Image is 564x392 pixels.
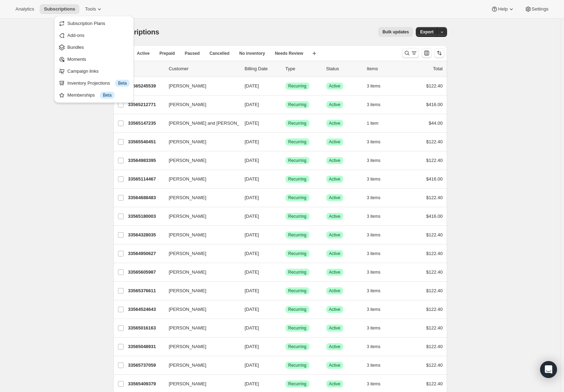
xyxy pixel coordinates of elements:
span: [PERSON_NAME] [169,306,206,313]
button: 3 items [367,323,388,333]
button: Help [487,4,519,14]
span: Recurring [288,120,307,126]
span: Recurring [288,102,307,107]
div: Inventory Projections [67,80,130,87]
span: Export [420,29,433,35]
p: 33564983395 [128,157,163,164]
span: $122.40 [426,307,443,312]
span: [PERSON_NAME] [169,343,206,350]
span: $416.00 [426,214,443,219]
div: 33565245539[PERSON_NAME][DATE]SuccessRecurringSuccessActive3 items$122.40 [128,81,443,91]
span: [DATE] [245,362,259,368]
div: 33565409379[PERSON_NAME][DATE]SuccessRecurringSuccessActive3 items$122.40 [128,379,443,389]
button: [PERSON_NAME] [165,211,235,222]
span: Recurring [288,288,307,294]
button: Bulk updates [378,27,413,37]
span: [PERSON_NAME] [169,269,206,276]
span: 1 item [367,120,379,126]
span: [PERSON_NAME] [169,325,206,332]
span: Active [329,158,341,163]
button: [PERSON_NAME] [165,80,235,92]
span: 3 items [367,362,381,368]
p: Customer [169,65,239,72]
button: 3 items [367,305,388,314]
div: Memberships [67,92,130,99]
span: 3 items [367,344,381,349]
span: Active [329,83,341,89]
div: Type [286,65,321,72]
span: $122.40 [426,251,443,256]
button: Campaign links [56,66,132,77]
p: 33565016163 [128,325,163,332]
span: $122.40 [426,139,443,144]
span: $122.40 [426,362,443,368]
p: Billing Date [245,65,280,72]
span: Subscriptions [44,6,75,12]
span: 3 items [367,139,381,145]
div: 33565016163[PERSON_NAME][DATE]SuccessRecurringSuccessActive3 items$122.40 [128,323,443,333]
button: [PERSON_NAME] [165,174,235,185]
span: Recurring [288,139,307,145]
span: [DATE] [245,288,259,293]
span: $416.00 [426,102,443,107]
button: Tools [81,4,107,14]
button: Add-ons [56,30,132,41]
div: 33565147235[PERSON_NAME] and [PERSON_NAME][DATE]SuccessRecurringSuccessActive1 item$44.00 [128,118,443,128]
div: IDCustomerBilling DateTypeStatusItemsTotal [128,65,443,72]
button: Analytics [11,4,38,14]
span: Recurring [288,381,307,387]
button: [PERSON_NAME] and [PERSON_NAME] [165,118,235,129]
p: 33565212771 [128,101,163,108]
button: [PERSON_NAME] [165,155,235,166]
span: [DATE] [245,325,259,331]
button: 3 items [367,342,388,352]
span: 3 items [367,232,381,238]
button: 3 items [367,81,388,91]
span: 3 items [367,381,381,387]
span: Tools [85,6,96,12]
span: [PERSON_NAME] [169,231,206,239]
span: [DATE] [245,83,259,89]
button: [PERSON_NAME] [165,248,235,259]
button: 3 items [367,230,388,240]
span: $122.40 [426,232,443,237]
span: $122.40 [426,288,443,293]
button: Create new view [309,48,320,58]
span: Moments [67,57,86,62]
span: 3 items [367,269,381,275]
span: Active [329,120,341,126]
span: Prepaid [159,51,175,56]
span: Recurring [288,195,307,201]
button: 3 items [367,286,388,296]
span: [DATE] [245,269,259,275]
p: 33564950627 [128,250,163,257]
span: $122.40 [426,325,443,331]
p: 33564524643 [128,306,163,313]
button: 3 items [367,267,388,277]
button: [PERSON_NAME] [165,285,235,296]
button: 3 items [367,100,388,110]
span: Active [329,288,341,294]
span: [DATE] [245,251,259,256]
span: $44.00 [429,120,443,126]
button: 3 items [367,137,388,147]
span: $416.00 [426,176,443,182]
button: Subscription Plans [56,18,132,29]
span: Active [329,195,341,201]
span: $122.40 [426,344,443,349]
span: $122.40 [426,195,443,200]
button: [PERSON_NAME] [165,378,235,390]
span: Recurring [288,251,307,256]
span: [PERSON_NAME] and [PERSON_NAME] [169,120,254,127]
button: 3 items [367,360,388,370]
div: 33564328035[PERSON_NAME][DATE]SuccessRecurringSuccessActive3 items$122.40 [128,230,443,240]
span: [DATE] [245,139,259,144]
span: Active [329,344,341,349]
span: [DATE] [245,381,259,386]
div: Open Intercom Messenger [540,361,557,378]
button: Bundles [56,42,132,53]
button: Moments [56,54,132,65]
button: 3 items [367,249,388,259]
span: Subscription Plans [67,21,105,26]
div: 33565540451[PERSON_NAME][DATE]SuccessRecurringSuccessActive3 items$122.40 [128,137,443,147]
